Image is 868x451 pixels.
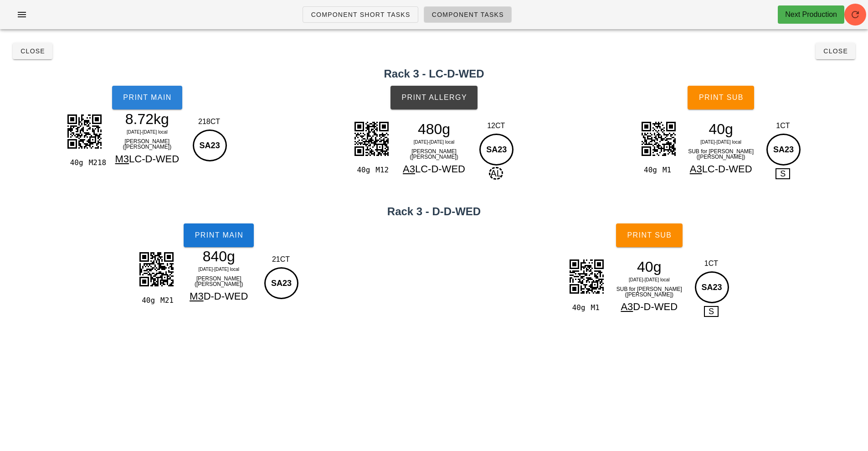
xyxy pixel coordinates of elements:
button: Close [13,43,52,59]
div: SA23 [695,271,729,303]
span: [DATE]-[DATE] local [127,130,168,135]
span: S [776,168,790,179]
div: 40g [610,260,689,274]
span: S [704,306,719,317]
img: p6NCQFfZyYVSYC8hUImphf1zW94sQrIVC+zpAeq95MxyzIhPzRj8HG0CSlcMD9WIcSDr7QXVIXA1qYtrvVdFrmUdQHT1ZgJwG... [349,116,394,161]
div: SUB for [PERSON_NAME] ([PERSON_NAME]) [681,147,760,161]
img: JKowkZMLFCGn5zUVXdU4MEv5xNnBspTapRWOKyVPCqHFQG1MyzVVa3zWWZkBNatW9sTwhRjjozENekrkl6lEpO6RxSpRATIh4... [636,116,681,161]
div: SA23 [264,267,298,299]
span: [DATE]-[DATE] local [198,267,239,272]
span: Close [20,47,45,55]
span: Print Main [194,231,243,239]
div: [PERSON_NAME] ([PERSON_NAME]) [395,147,474,161]
span: LC-D-WED [415,163,465,175]
div: M21 [157,295,175,306]
span: Component Tasks [431,11,504,18]
div: 1CT [693,258,730,269]
span: Print Sub [627,231,672,239]
div: 840g [179,249,258,263]
span: [DATE]-[DATE] local [629,277,670,282]
button: Print Sub [688,86,754,109]
span: Component Short Tasks [310,11,410,18]
div: M1 [587,302,606,314]
div: 40g [640,164,659,176]
img: seDXGaVYIDiEEPKg4XiGE6cSsIbCkkLWp8imCQAghKA3GhJBBsMlUIYSgNBgTQgbBJlOFEILSYEwIGQSbTBVCCEqDMSFkEGwy... [62,109,107,154]
div: SA23 [479,134,514,166]
div: 21CT [262,254,300,265]
div: M12 [372,164,390,176]
div: 1CT [764,120,802,131]
button: Print Main [112,86,182,109]
button: Close [816,43,855,59]
div: 40g [568,302,587,314]
h2: Rack 3 - LC-D-WED [5,66,863,82]
div: 40g [353,164,372,176]
span: LC-D-WED [129,153,179,165]
span: Close [823,47,848,55]
h2: Rack 3 - D-D-WED [5,203,863,220]
div: Next Production [785,9,837,20]
span: [DATE]-[DATE] local [414,140,455,145]
a: Component Short Tasks [303,6,418,23]
a: Component Tasks [424,6,512,23]
span: A3 [621,301,633,312]
div: 480g [395,122,474,136]
span: [DATE]-[DATE] local [700,140,741,145]
span: M3 [115,153,129,165]
span: D-D-WED [633,301,678,312]
span: Print Allergy [401,93,467,102]
div: SUB for [PERSON_NAME] ([PERSON_NAME]) [610,285,689,299]
img: AMN8xQ+u7bRVwAAAABJRU5ErkJggg== [564,254,609,299]
img: lEIDVjyHewrJMSNAXIsBEvSNifaTGIK0WshZwa2RBb6eQsIoF71llgCedADJGbV5ub1kmhGh10LJMSBEh4jRfxGtJ5laVYmfu... [134,246,179,292]
div: [PERSON_NAME] ([PERSON_NAME]) [179,274,258,289]
span: LC-D-WED [702,163,752,175]
button: Print Sub [616,223,683,247]
div: 40g [681,122,760,136]
span: Print Main [123,93,172,102]
div: [PERSON_NAME] ([PERSON_NAME]) [108,137,187,151]
div: SA23 [193,130,227,161]
span: AL [489,167,503,180]
div: 218CT [190,116,228,127]
div: 8.72kg [108,112,187,126]
button: Print Main [184,223,254,247]
span: A3 [690,163,702,175]
div: 40g [66,157,85,169]
div: SA23 [766,134,801,166]
div: M1 [659,164,678,176]
span: M3 [190,290,204,302]
span: D-D-WED [204,290,248,302]
span: Print Sub [699,93,744,102]
div: M218 [85,157,104,169]
button: Print Allergy [390,86,478,109]
span: A3 [403,163,415,175]
div: 12CT [477,120,515,131]
div: 40g [138,295,157,306]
